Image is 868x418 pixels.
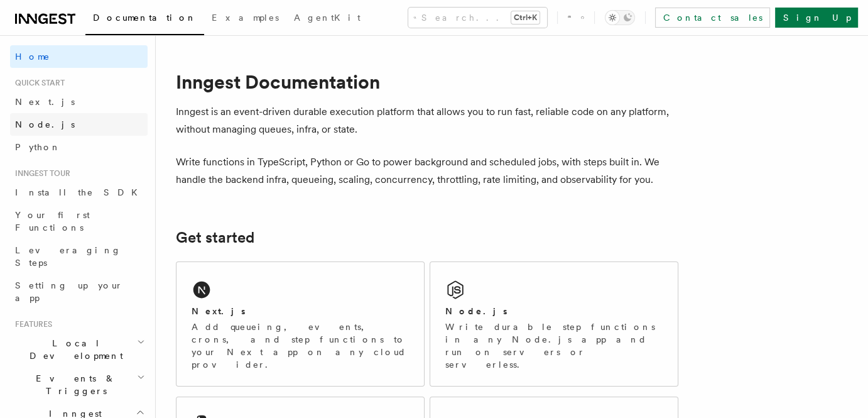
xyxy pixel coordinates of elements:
[294,13,361,23] span: AgentKit
[212,13,279,23] span: Examples
[10,113,148,136] a: Node.js
[176,153,678,189] p: Write functions in TypeScript, Python or Go to power background and scheduled jobs, with steps bu...
[10,91,148,113] a: Next.js
[15,280,123,303] span: Setting up your app
[93,13,197,23] span: Documentation
[192,305,246,317] h2: Next.js
[10,372,137,397] span: Events & Triggers
[10,239,148,274] a: Leveraging Steps
[15,97,75,107] span: Next.js
[176,261,425,387] a: Next.jsAdd queueing, events, crons, and step functions to your Next app on any cloud provider.
[445,321,663,371] p: Write durable step functions in any Node.js app and run on servers or serverless.
[10,168,70,179] span: Inngest tour
[10,136,148,158] a: Python
[10,204,148,239] a: Your first Functions
[10,78,65,88] span: Quick start
[775,8,858,28] a: Sign Up
[15,142,61,152] span: Python
[176,229,254,246] a: Get started
[10,274,148,309] a: Setting up your app
[176,103,678,138] p: Inngest is an event-driven durable execution platform that allows you to run fast, reliable code ...
[15,50,50,63] span: Home
[15,119,75,129] span: Node.js
[204,4,286,34] a: Examples
[10,332,148,367] button: Local Development
[10,45,148,68] a: Home
[15,210,90,233] span: Your first Functions
[605,10,635,25] button: Toggle dark mode
[286,4,368,34] a: AgentKit
[192,321,409,371] p: Add queueing, events, crons, and step functions to your Next app on any cloud provider.
[15,245,121,268] span: Leveraging Steps
[445,305,507,317] h2: Node.js
[10,337,137,362] span: Local Development
[85,4,204,35] a: Documentation
[10,319,52,329] span: Features
[408,8,547,28] button: Search...Ctrl+K
[10,367,148,402] button: Events & Triggers
[655,8,770,28] a: Contact sales
[10,181,148,204] a: Install the SDK
[430,261,678,387] a: Node.jsWrite durable step functions in any Node.js app and run on servers or serverless.
[15,187,145,197] span: Install the SDK
[176,70,678,93] h1: Inngest Documentation
[511,11,540,24] kbd: Ctrl+K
